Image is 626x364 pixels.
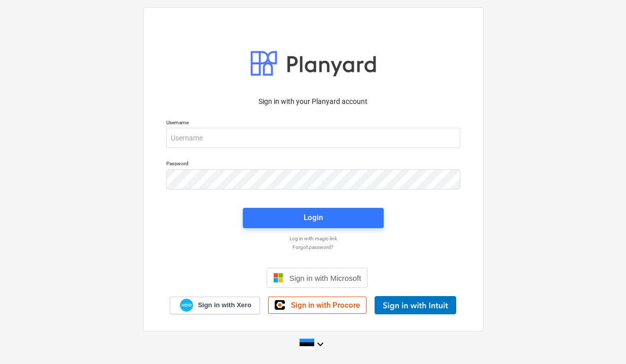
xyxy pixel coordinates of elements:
[198,301,251,310] span: Sign in with Xero
[166,119,460,128] p: Username
[268,297,366,314] a: Sign in with Procore
[166,160,460,169] p: Password
[161,244,465,250] a: Forgot password?
[289,274,361,282] span: Sign in with Microsoft
[166,96,460,107] p: Sign in with your Planyard account
[304,211,323,224] div: Login
[166,128,460,148] input: Username
[291,301,360,310] span: Sign in with Procore
[314,338,326,350] i: keyboard_arrow_down
[243,208,384,228] button: Login
[180,299,193,312] img: Xero logo
[170,297,260,314] a: Sign in with Xero
[161,235,465,242] a: Log in with magic link
[273,273,283,283] img: Microsoft logo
